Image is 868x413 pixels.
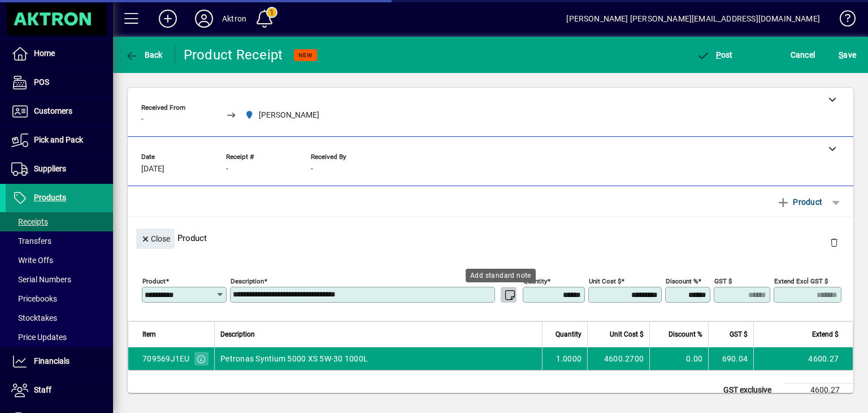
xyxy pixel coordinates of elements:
[589,277,621,285] mat-label: Unit Cost $
[566,10,820,28] div: [PERSON_NAME] [PERSON_NAME][EMAIL_ADDRESS][DOMAIN_NAME]
[214,347,542,370] td: Petronas Syntium 5000 XS 5W-30 1000L
[311,165,313,174] span: -
[776,193,822,211] span: Product
[6,68,113,97] a: POS
[6,376,113,405] a: Staff
[141,230,170,248] span: Close
[142,353,190,364] div: 709569J1EU
[11,236,51,246] span: Transfers
[771,192,828,212] button: Product
[466,269,536,282] div: Add standard note
[142,328,156,341] span: Item
[11,313,57,322] span: Stocktakes
[791,46,815,64] span: Cancel
[555,328,581,341] span: Quantity
[34,164,66,173] span: Suppliers
[11,217,48,226] span: Receipts
[11,275,71,284] span: Serial Numbers
[6,308,113,328] a: Stocktakes
[222,10,246,28] div: Aktron
[812,328,839,341] span: Extend $
[133,233,177,243] app-page-header-button: Close
[136,229,175,249] button: Close
[141,165,164,174] span: [DATE]
[186,8,222,29] button: Profile
[142,277,166,285] mat-label: Product
[6,289,113,308] a: Pricebooks
[34,78,49,87] span: POS
[753,347,853,370] td: 4600.27
[716,50,721,59] span: P
[6,126,113,154] a: Pick and Pack
[259,109,319,121] span: [PERSON_NAME]
[714,277,732,285] mat-label: GST $
[6,347,113,376] a: Financials
[141,115,144,124] span: -
[821,229,848,256] button: Delete
[693,45,736,65] button: Post
[831,2,854,39] a: Knowledge Base
[6,212,113,231] a: Receipts
[788,45,818,65] button: Cancel
[6,328,113,347] a: Price Updates
[11,294,57,303] span: Pricebooks
[184,46,283,64] div: Product Receipt
[604,353,644,364] span: 4600.2700
[708,347,753,370] td: 690.04
[730,328,748,341] span: GST $
[6,40,113,68] a: Home
[150,8,186,29] button: Add
[6,97,113,126] a: Customers
[836,45,859,65] button: Save
[125,50,163,59] span: Back
[34,49,55,58] span: Home
[6,251,113,270] a: Write Offs
[11,256,53,265] span: Write Offs
[610,328,644,341] span: Unit Cost $
[298,51,313,59] span: NEW
[649,347,708,370] td: 0.00
[128,217,853,259] div: Product
[11,333,67,342] span: Price Updates
[34,356,70,365] span: Financials
[542,347,587,370] td: 1.0000
[669,328,702,341] span: Discount %
[6,270,113,289] a: Serial Numbers
[113,45,175,65] app-page-header-button: Back
[821,237,848,247] app-page-header-button: Delete
[122,45,166,65] button: Back
[226,165,228,174] span: -
[34,106,72,115] span: Customers
[839,50,843,59] span: S
[6,231,113,251] a: Transfers
[242,108,324,122] span: HAMILTON
[6,155,113,183] a: Suppliers
[231,277,264,285] mat-label: Description
[839,46,856,64] span: ave
[220,328,255,341] span: Description
[34,193,66,202] span: Products
[785,384,853,397] td: 4600.27
[34,135,83,144] span: Pick and Pack
[774,277,828,285] mat-label: Extend excl GST $
[34,385,51,394] span: Staff
[696,50,733,59] span: ost
[718,384,785,397] td: GST exclusive
[666,277,698,285] mat-label: Discount %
